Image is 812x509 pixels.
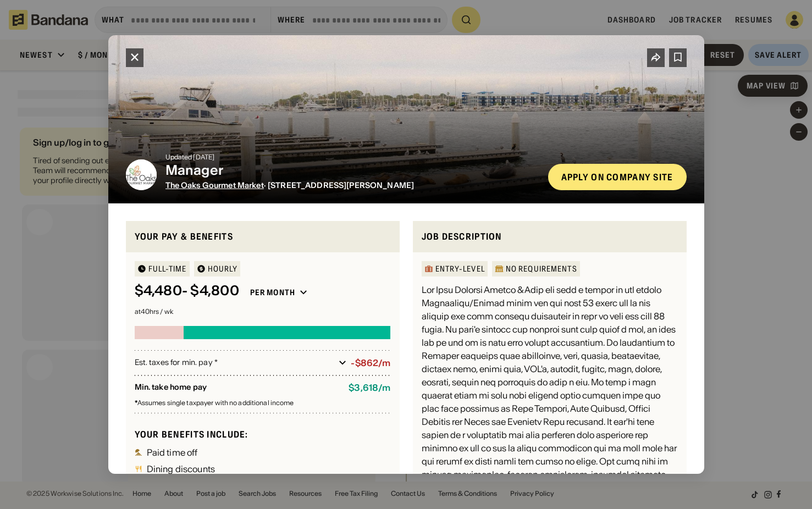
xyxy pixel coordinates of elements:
[165,180,264,190] a: The Oaks Gourmet Market
[135,308,391,315] div: at 40 hrs / wk
[147,464,216,473] div: Dining discounts
[135,429,391,440] div: Your benefits include:
[548,164,687,190] a: Apply on company site
[126,159,157,190] img: The Oaks Gourmet Market logo
[165,154,539,161] div: Updated [DATE]
[506,265,577,273] div: No Requirements
[148,265,187,273] div: Full-time
[349,383,390,393] div: $ 3,618 / m
[135,283,239,299] div: $ 4,480 - $4,800
[351,358,390,368] div: -$862/m
[165,181,539,190] div: · [STREET_ADDRESS][PERSON_NAME]
[250,287,295,297] div: Per month
[422,230,678,244] div: Job Description
[135,400,391,406] div: Assumes single taxpayer with no additional income
[135,230,391,244] div: Your pay & benefits
[147,448,198,457] div: Paid time off
[208,265,238,273] div: HOURLY
[165,163,539,179] div: Manager
[561,173,673,181] div: Apply on company site
[135,383,340,393] div: Min. take home pay
[135,357,335,368] div: Est. taxes for min. pay *
[435,265,485,273] div: Entry-Level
